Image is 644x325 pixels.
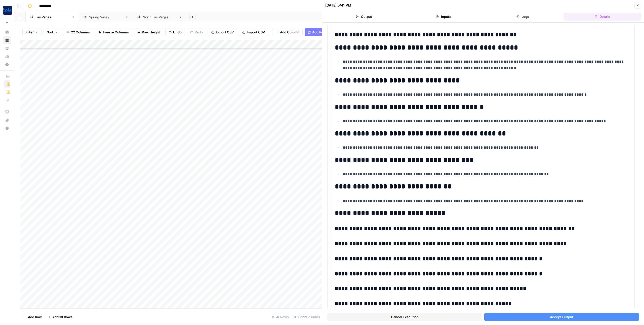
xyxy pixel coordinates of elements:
[35,15,69,20] div: [GEOGRAPHIC_DATA]
[47,30,53,35] span: Sort
[3,116,11,124] div: What's new?
[28,314,42,319] span: Add Row
[3,36,11,44] a: Browse
[133,12,186,22] a: [GEOGRAPHIC_DATA]
[63,28,93,36] button: 22 Columns
[3,60,11,68] a: Settings
[89,15,123,20] div: [GEOGRAPHIC_DATA]
[3,28,11,36] a: Home
[269,313,291,321] div: 46 Rows
[3,4,11,17] button: Workspace: Rocket Pilots
[312,30,340,35] span: Add Power Agent
[134,28,163,36] button: Row Height
[71,30,90,35] span: 22 Columns
[20,313,45,321] button: Add Row
[95,28,132,36] button: Freeze Columns
[391,314,419,319] span: Cancel Execution
[26,30,34,35] span: Filter
[45,313,75,321] button: Add 10 Rows
[52,314,72,319] span: Add 10 Rows
[291,313,322,321] div: 13/22 Columns
[26,12,79,22] a: [GEOGRAPHIC_DATA]
[208,28,237,36] button: Export CSV
[165,28,185,36] button: Undo
[187,28,206,36] button: Redo
[142,30,160,35] span: Row Height
[272,28,303,36] button: Add Column
[280,30,299,35] span: Add Column
[239,28,268,36] button: Import CSV
[3,124,11,132] button: Help + Support
[327,313,482,321] button: Cancel Execution
[195,30,203,35] span: Redo
[563,13,641,21] button: Details
[3,52,11,60] a: Usage
[325,13,403,21] button: Output
[3,116,11,124] button: What's new?
[484,13,562,21] button: Logs
[143,15,177,20] div: [GEOGRAPHIC_DATA]
[484,313,639,321] button: Accept Output
[305,28,343,36] button: Add Power Agent
[3,6,12,15] img: Rocket Pilots Logo
[405,13,482,21] button: Inputs
[44,28,61,36] button: Sort
[3,44,11,52] a: Your Data
[79,12,133,22] a: [GEOGRAPHIC_DATA]
[550,314,573,319] span: Accept Output
[173,30,182,35] span: Undo
[103,30,129,35] span: Freeze Columns
[22,28,42,36] button: Filter
[247,30,265,35] span: Import CSV
[3,108,11,116] a: AirOps Academy
[325,3,351,8] div: [DATE] 5:41 PM
[216,30,234,35] span: Export CSV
